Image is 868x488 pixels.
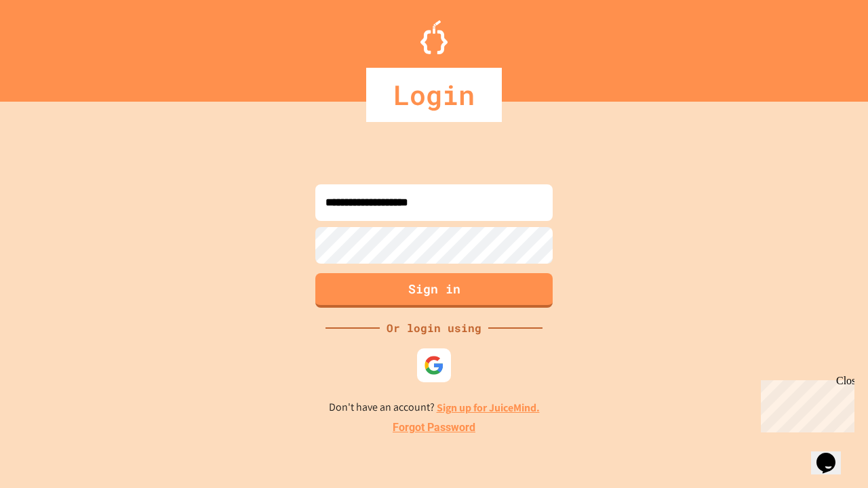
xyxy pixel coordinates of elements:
img: Logo.svg [420,20,448,54]
iframe: chat widget [755,375,854,432]
div: Login [366,68,502,122]
div: Chat with us now!Close [5,5,94,86]
img: google-icon.svg [424,355,444,375]
div: Or login using [380,320,488,336]
a: Sign up for JuiceMind. [437,401,540,415]
p: Don't have an account? [329,399,540,416]
iframe: chat widget [811,434,854,474]
a: Forgot Password [393,420,475,436]
button: Sign in [315,273,553,308]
